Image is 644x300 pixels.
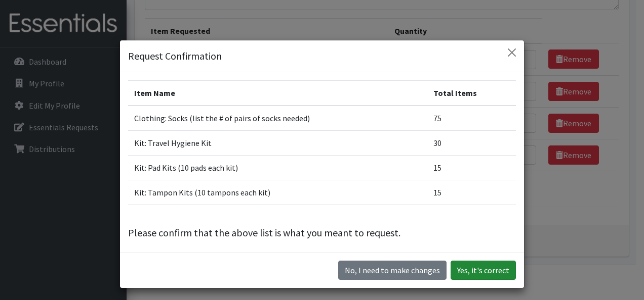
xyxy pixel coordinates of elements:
[427,80,516,106] th: Total Items
[338,261,447,280] button: No I need to make changes
[427,155,516,180] td: 15
[427,130,516,155] td: 30
[128,106,427,131] td: Clothing: Socks (list the # of pairs of socks needed)
[427,106,516,131] td: 75
[128,80,427,106] th: Item Name
[427,180,516,205] td: 15
[504,44,520,61] button: Close
[128,48,222,64] h5: Request Confirmation
[128,225,516,240] p: Please confirm that the above list is what you meant to request.
[128,155,427,180] td: Kit: Pad Kits (10 pads each kit)
[451,261,516,280] button: Yes, it's correct
[128,130,427,155] td: Kit: Travel Hygiene Kit
[128,180,427,205] td: Kit: Tampon Kits (10 tampons each kit)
